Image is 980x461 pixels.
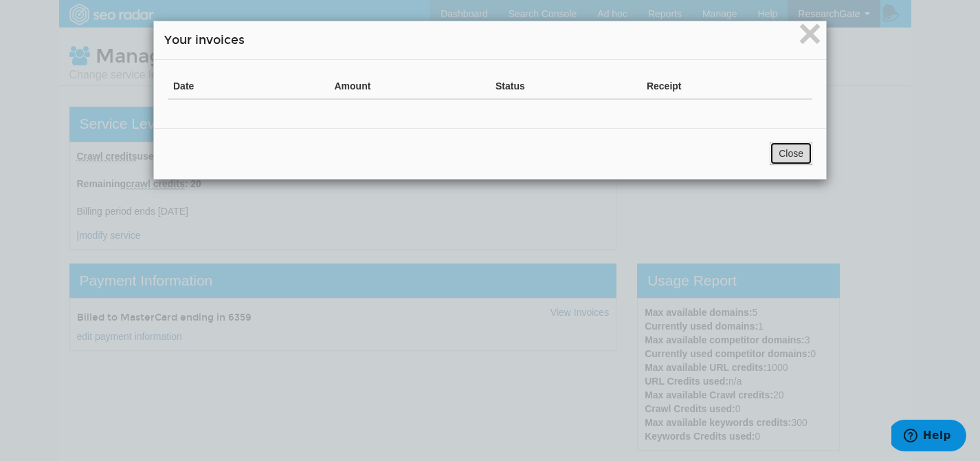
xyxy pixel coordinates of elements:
[641,74,812,99] th: Receipt
[798,22,822,50] button: Close
[168,74,329,99] th: Date
[329,74,491,99] th: Amount
[891,420,966,454] iframe: Opens a widget where you can find more information
[798,10,822,56] span: ×
[164,32,816,49] h4: Your invoices
[490,74,641,99] th: Status
[770,142,812,165] button: Close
